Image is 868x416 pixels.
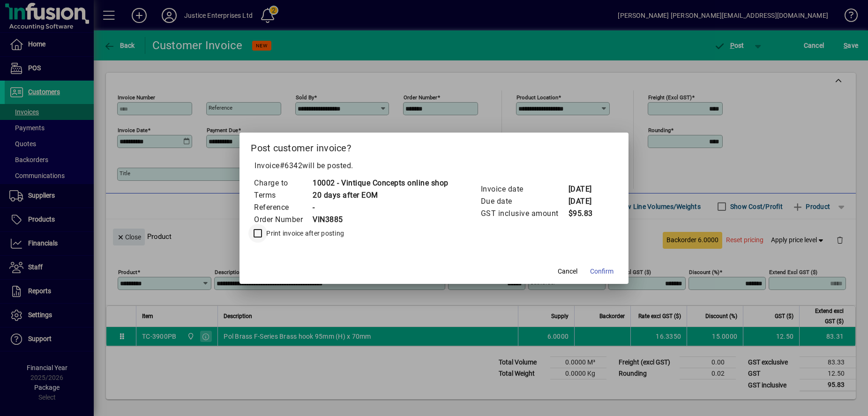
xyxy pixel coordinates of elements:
td: VIN3885 [312,214,449,226]
td: Due date [480,195,568,208]
td: [DATE] [568,195,606,208]
span: #6342 [280,161,303,170]
h2: Post customer invoice? [239,133,629,160]
button: Confirm [586,263,617,280]
p: Invoice will be posted . [251,160,617,171]
span: Confirm [590,267,614,276]
td: Terms [254,189,312,201]
td: Invoice date [480,183,568,195]
td: [DATE] [568,183,606,195]
button: Cancel [553,263,583,280]
label: Print invoice after posting [264,229,344,238]
td: $95.83 [568,208,606,220]
td: - [312,201,449,214]
td: GST inclusive amount [480,208,568,220]
td: 20 days after EOM [312,189,449,201]
td: Order Number [254,214,312,226]
td: Reference [254,201,312,214]
td: 10002 - Vintique Concepts online shop [312,177,449,189]
span: Cancel [558,267,577,276]
td: Charge to [254,177,312,189]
